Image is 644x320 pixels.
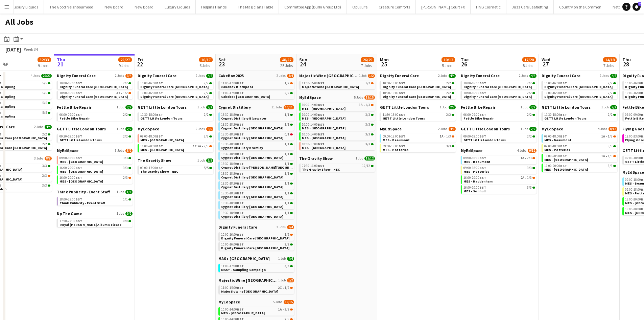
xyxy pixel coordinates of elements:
button: Committee App (Burki Group Ltd) [279,0,347,14]
button: Country on the Common [554,0,607,14]
button: Opul Life [347,0,373,14]
button: Luxury Liquids [159,0,196,14]
button: Creature Comforts [373,0,416,14]
button: The Good Neighbourhood [44,0,99,14]
div: [DATE] [5,46,21,53]
button: New Board [99,0,129,14]
button: Luxury Liquids [7,0,44,14]
button: HNB Cosmetic [471,0,506,14]
button: Jazz Cafe Leafletting [506,0,554,14]
button: Helping Hands [196,0,232,14]
span: 7 [638,2,641,6]
button: The Magicians Table [232,0,279,14]
button: [PERSON_NAME] Court FX [416,0,471,14]
span: Week 34 [22,47,39,52]
a: 7 [633,3,641,11]
button: New Board [129,0,159,14]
